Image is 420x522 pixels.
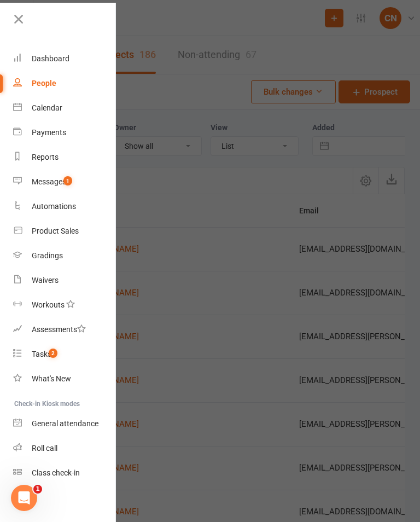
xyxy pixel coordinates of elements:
div: Roll call [32,444,57,453]
div: Dashboard [32,54,69,63]
div: Waivers [32,276,59,285]
div: People [32,79,56,88]
a: Payments [13,120,116,145]
div: Workouts [32,300,65,309]
a: General attendance kiosk mode [13,411,116,436]
a: Class kiosk mode [13,461,116,485]
div: Tasks [32,350,51,358]
a: Dashboard [13,47,116,71]
div: Automations [32,202,76,211]
a: Tasks 2 [13,342,116,367]
a: Roll call [13,436,116,461]
a: People [13,71,116,96]
span: 1 [33,485,42,494]
a: Reports [13,145,116,170]
a: Workouts [13,293,116,317]
a: Assessments [13,317,116,342]
a: What's New [13,367,116,391]
span: 2 [49,349,57,358]
div: Reports [32,153,59,161]
div: Gradings [32,251,63,260]
div: Payments [32,128,66,137]
a: Messages 1 [13,170,116,194]
div: What's New [32,374,71,383]
div: General attendance [32,419,98,428]
a: Automations [13,194,116,219]
span: 1 [63,176,72,185]
div: Product Sales [32,227,79,235]
iframe: Intercom live chat [11,485,37,511]
div: Calendar [32,103,62,112]
div: Assessments [32,325,86,334]
a: Waivers [13,268,116,293]
a: Calendar [13,96,116,120]
div: Class check-in [32,468,80,477]
a: Gradings [13,243,116,268]
div: Messages [32,177,66,186]
a: Product Sales [13,219,116,243]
